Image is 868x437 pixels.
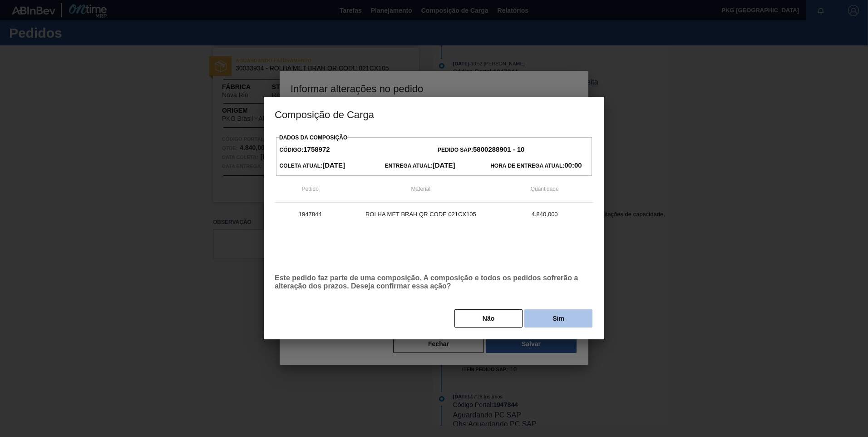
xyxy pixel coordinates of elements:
[411,186,431,192] span: Material
[303,145,330,153] strong: 1758972
[438,147,524,153] span: Pedido SAP:
[524,309,592,328] button: Sim
[564,161,582,169] strong: 00:00
[275,203,345,225] td: 1947844
[280,163,345,169] span: Coleta Atual:
[490,163,582,169] span: Hora de Entrega Atual:
[385,163,455,169] span: Entrega Atual:
[264,97,604,131] h3: Composição de Carga
[322,161,345,169] strong: [DATE]
[531,186,559,192] span: Quantidade
[279,134,347,141] label: Dados da Composição
[496,203,593,225] td: 4.840,000
[473,145,524,153] strong: 5800288901 - 10
[345,203,496,225] td: ROLHA MET BRAH QR CODE 021CX105
[433,161,455,169] strong: [DATE]
[280,147,330,153] span: Código:
[301,186,318,192] span: Pedido
[275,274,593,290] p: Este pedido faz parte de uma composição. A composição e todos os pedidos sofrerão a alteração dos...
[454,309,523,328] button: Não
